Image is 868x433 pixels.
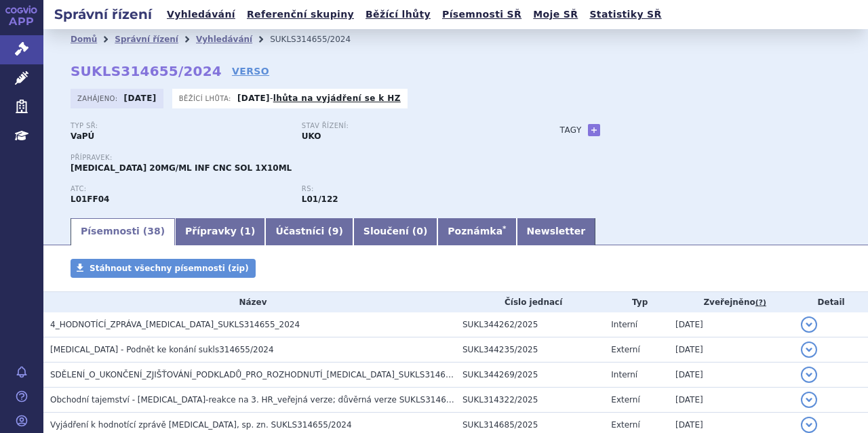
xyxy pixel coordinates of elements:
span: 1 [244,226,251,236]
strong: AVELUMAB [71,194,109,204]
span: Běžící lhůta: [179,93,234,104]
td: SUKL344269/2025 [456,363,604,388]
p: Stav řízení: [302,122,519,130]
a: Vyhledávání [163,5,239,24]
a: Vyhledávání [196,35,252,44]
span: Zahájeno: [77,93,120,104]
p: RS: [302,185,519,193]
button: detail [801,392,817,408]
a: Písemnosti (38) [71,218,175,245]
th: Typ [604,292,669,312]
h3: Tagy [560,122,582,138]
a: Účastníci (9) [265,218,353,245]
strong: avelumab [302,194,338,204]
strong: [DATE] [124,94,157,103]
span: [MEDICAL_DATA] 20MG/ML INF CNC SOL 1X10ML [71,163,292,173]
a: Přípravky (1) [175,218,265,245]
strong: UKO [302,131,321,141]
span: Externí [611,420,639,430]
td: [DATE] [669,388,794,413]
td: SUKL344262/2025 [456,312,604,337]
td: [DATE] [669,363,794,388]
span: Externí [611,395,639,405]
a: Moje SŘ [529,5,582,24]
a: Správní řízení [115,35,178,44]
a: Referenční skupiny [243,5,358,24]
span: Interní [611,320,637,329]
span: BAVENCIO - Podnět ke konání sukls314655/2024 [50,345,274,354]
td: SUKL344235/2025 [456,337,604,363]
a: VERSO [232,64,269,78]
span: 0 [416,226,423,236]
span: 9 [332,226,339,236]
span: Interní [611,370,637,379]
button: detail [801,417,817,433]
a: + [588,124,600,136]
td: SUKL314322/2025 [456,388,604,413]
a: Statistiky SŘ [585,5,665,24]
a: Sloučení (0) [353,218,437,245]
td: [DATE] [669,312,794,337]
p: - [237,93,401,104]
span: Vyjádření k hodnotící zprávě BAVENCIO, sp. zn. SUKLS314655/2024 [50,420,352,430]
li: SUKLS314655/2024 [270,29,368,49]
a: Newsletter [517,218,596,245]
span: SDĚLENÍ_O_UKONČENÍ_ZJIŠŤOVÁNÍ_PODKLADŮ_PRO_ROZHODNUTÍ_BAVENCIO_SUKLS314655_2024 [50,370,481,379]
th: Název [43,292,456,312]
a: Písemnosti SŘ [438,5,526,24]
a: Běžící lhůty [361,5,435,24]
span: 38 [147,226,160,236]
p: Přípravek: [71,154,533,162]
button: detail [801,316,817,333]
h2: Správní řízení [43,5,163,24]
strong: SUKLS314655/2024 [71,63,222,79]
a: Domů [71,35,97,44]
a: lhůta na vyjádření se k HZ [273,94,401,103]
button: detail [801,367,817,383]
abbr: (?) [755,298,766,308]
th: Zveřejněno [669,292,794,312]
th: Detail [794,292,868,312]
span: 4_HODNOTÍCÍ_ZPRÁVA_BAVENCIO_SUKLS314655_2024 [50,320,300,329]
span: Externí [611,345,639,354]
a: Stáhnout všechny písemnosti (zip) [71,259,256,278]
strong: VaPÚ [71,131,94,141]
button: detail [801,342,817,358]
p: ATC: [71,185,288,193]
span: Stáhnout všechny písemnosti (zip) [90,264,249,273]
p: Typ SŘ: [71,122,288,130]
span: Obchodní tajemství - Bavencio-reakce na 3. HR_veřejná verze; důvěrná verze SUKLS314655/2024 [50,395,480,405]
td: [DATE] [669,337,794,363]
strong: [DATE] [237,94,270,103]
th: Číslo jednací [456,292,604,312]
a: Poznámka* [437,218,516,245]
